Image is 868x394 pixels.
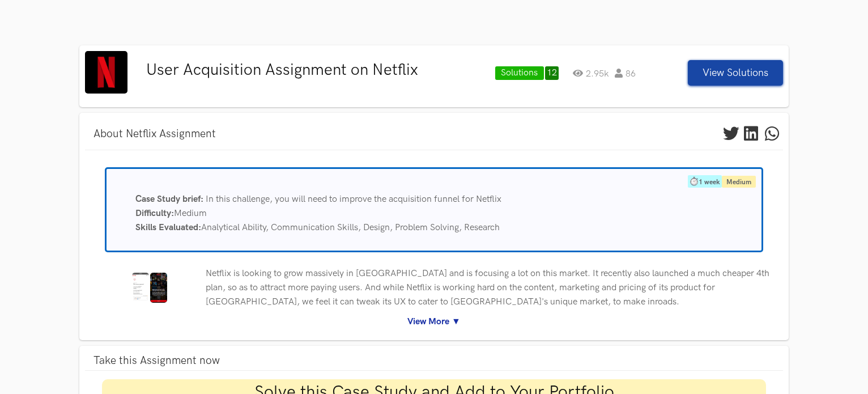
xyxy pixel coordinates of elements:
[722,176,756,188] label: Medium
[688,60,783,86] button: View Solutions
[495,66,544,80] a: Solutions
[688,175,722,188] label: 1 week
[135,222,201,233] span: Skills Evaluated:
[150,273,167,303] img: 4a96c1e8-b50b-4051-81f8-cce355cb5502.jpeg
[127,221,761,235] div: Analytical Ability, Communication Skills, Design, Problem Solving, Research
[690,176,699,186] img: timer.png
[85,125,224,143] a: About Netflix Assignment
[615,69,636,78] span: 86
[135,208,174,219] span: Difficulty:
[146,61,490,80] h3: User Acquisition Assignment on Netflix
[206,266,775,309] p: Netflix is looking to grow massively in [GEOGRAPHIC_DATA] and is focusing a lot on this market. I...
[545,66,559,80] a: 12
[135,194,203,205] span: Case Study brief:
[85,351,783,370] a: Take this Assignment now
[132,273,149,303] img: 6e42fb65-ad64-4fd5-ab9a-a658358f928e.jpeg
[127,206,761,221] div: Medium
[93,315,775,329] a: View More ▼
[573,69,609,78] span: 2.95k
[85,51,127,94] img: Netflix logo
[206,194,501,205] span: In this challenge, you will need to improve the acquisition funnel for Netflix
